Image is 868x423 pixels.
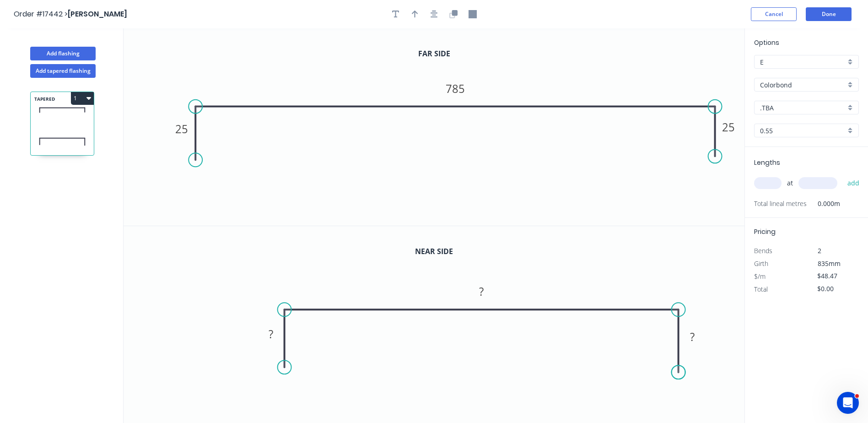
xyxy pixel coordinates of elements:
span: [PERSON_NAME] [68,9,127,19]
tspan: 25 [175,121,188,136]
span: Lengths [754,158,780,167]
button: add [843,175,864,191]
span: Pricing [754,227,776,236]
button: Add flashing [30,47,96,60]
button: Cancel [751,7,797,21]
tspan: ? [480,284,484,299]
button: 1 [71,92,94,105]
button: Done [806,7,852,21]
tspan: 785 [446,81,465,96]
tspan: 25 [722,119,735,135]
span: Options [754,38,779,47]
button: Add tapered flashing [30,64,96,78]
span: 2 [818,246,821,255]
input: Thickness [760,126,846,136]
span: at [787,177,793,190]
iframe: Intercom live chat [837,392,859,414]
span: Order #17442 > [14,9,68,19]
span: 835mm [818,259,841,268]
tspan: ? [269,326,273,342]
span: Total lineal metres [754,197,807,210]
span: Bends [754,246,772,255]
span: Girth [754,259,768,268]
span: $/m [754,272,766,281]
svg: 0 [124,28,744,226]
input: Price level [760,57,846,67]
span: 0.000m [807,197,840,210]
input: Material [760,80,846,90]
input: Colour [760,103,846,113]
tspan: ? [690,329,695,344]
span: Total [754,285,768,293]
